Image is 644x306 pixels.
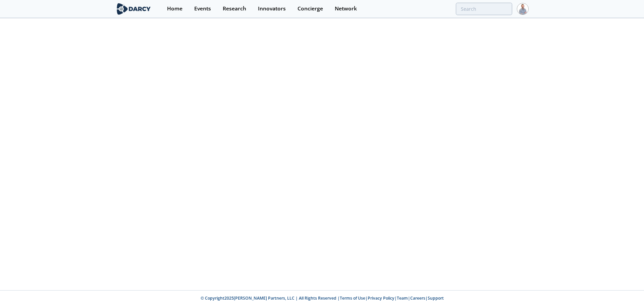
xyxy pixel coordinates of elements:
[335,6,357,11] div: Network
[74,295,570,301] p: © Copyright 2025 [PERSON_NAME] Partners, LLC | All Rights Reserved | | | | |
[456,3,512,15] input: Advanced Search
[368,295,394,301] a: Privacy Policy
[397,295,408,301] a: Team
[340,295,365,301] a: Terms of Use
[115,3,152,15] img: logo-wide.svg
[298,6,323,11] div: Concierge
[517,3,529,15] img: Profile
[223,6,246,11] div: Research
[194,6,211,11] div: Events
[410,295,425,301] a: Careers
[167,6,182,11] div: Home
[428,295,444,301] a: Support
[258,6,286,11] div: Innovators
